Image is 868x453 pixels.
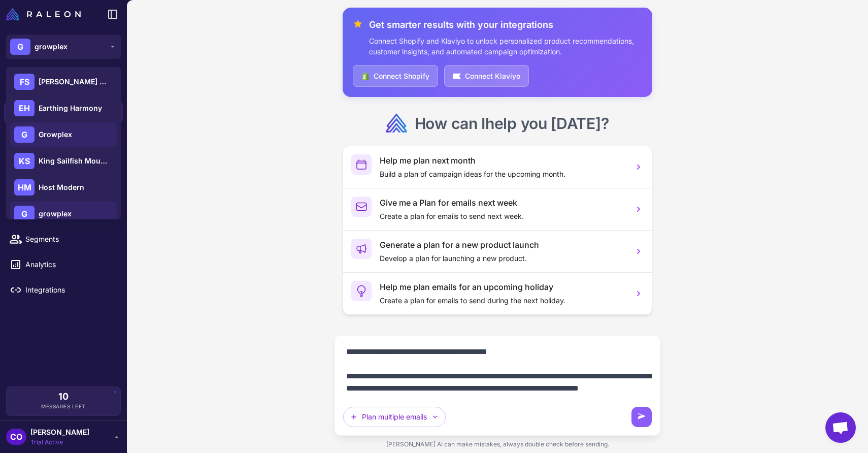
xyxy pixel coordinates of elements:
a: Raleon Logo [6,8,85,20]
div: EH [14,100,35,116]
span: Segments [25,234,115,245]
button: Ggrowplex [6,35,121,59]
h3: Get smarter results with your integrations [369,18,642,31]
a: Analytics [4,254,123,275]
div: Open chat [825,412,856,443]
h3: Help me plan next month [380,154,625,167]
a: Email Design [4,152,123,174]
span: Growplex [39,129,72,140]
p: Create a plan for emails to send during the next holiday. [380,295,625,306]
p: Create a plan for emails to send next week. [380,211,625,222]
a: Knowledge [4,127,123,148]
h3: Give me a Plan for emails next week [380,197,625,209]
h3: Help me plan emails for an upcoming holiday [380,281,625,293]
p: Build a plan of campaign ideas for the upcoming month. [380,169,625,180]
div: KS [14,153,35,169]
div: G [14,206,35,222]
span: Trial Active [30,438,89,447]
a: Segments [4,229,123,250]
img: Raleon Logo [6,8,81,20]
div: G [10,39,30,55]
div: G [14,126,35,143]
h2: How can I ? [415,113,609,134]
span: Integrations [25,284,115,296]
p: Develop a plan for launching a new product. [380,253,625,264]
span: growplex [35,41,68,52]
div: CO [6,429,26,445]
div: [PERSON_NAME] AI can make mistakes, always double check before sending. [335,436,660,453]
div: FS [14,74,35,90]
div: HM [14,179,35,196]
p: Connect Shopify and Klaviyo to unlock personalized product recommendations, customer insights, an... [369,36,642,57]
span: Earthing Harmony [39,103,102,114]
button: Plan multiple emails [343,407,446,427]
a: Integrations [4,279,123,301]
span: 10 [58,392,69,401]
button: Connect Shopify [353,65,438,87]
a: Campaigns [4,178,123,199]
span: help you [DATE] [485,114,601,133]
span: Host Modern [39,182,84,193]
span: Messages Left [41,403,86,410]
h3: Generate a plan for a new product launch [380,239,625,251]
span: Analytics [25,259,115,270]
span: [PERSON_NAME] Botanicals [39,76,110,87]
span: growplex [39,208,72,219]
button: Connect Klaviyo [444,65,529,87]
a: Calendar [4,203,123,224]
span: King Sailfish Mounts [39,155,110,167]
a: Chats [4,102,123,123]
span: [PERSON_NAME] [30,427,89,438]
